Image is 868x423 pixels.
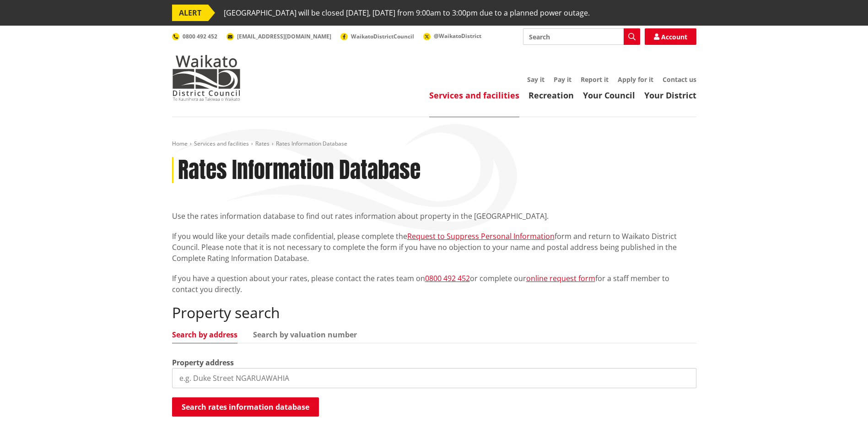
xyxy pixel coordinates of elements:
a: 0800 492 452 [172,33,217,40]
span: [GEOGRAPHIC_DATA] will be closed [DATE], [DATE] from 9:00am to 3:00pm due to a planned power outage. [224,5,590,21]
p: If you would like your details made confidential, please complete the form and return to Waikato ... [172,231,696,264]
a: WaikatoDistrictCouncil [340,33,414,40]
a: Contact us [663,75,696,84]
a: Report it [581,75,609,84]
a: [EMAIL_ADDRESS][DOMAIN_NAME] [226,33,331,40]
p: Use the rates information database to find out rates information about property in the [GEOGRAPHI... [172,211,696,222]
a: Search by valuation number [253,331,357,338]
a: @WaikatoDistrict [423,32,481,40]
span: ALERT [172,5,208,21]
span: Rates Information Database [276,140,347,147]
h2: Property search [172,304,696,321]
a: Recreation [528,90,574,101]
a: Apply for it [618,75,653,84]
a: Search by address [172,331,237,338]
a: Services and facilities [429,90,519,101]
a: Rates [255,140,270,147]
span: 0800 492 452 [183,33,217,40]
a: online request form [526,273,595,283]
span: WaikatoDistrictCouncil [351,33,414,40]
h1: Rates Information Database [178,157,421,184]
input: e.g. Duke Street NGARUAWAHIA [172,368,696,388]
span: @WaikatoDistrict [434,32,481,40]
a: Your District [644,90,696,101]
a: Say it [527,75,545,84]
p: If you have a question about your rates, please contact the rates team on or complete our for a s... [172,273,696,295]
a: Pay it [554,75,571,84]
a: Home [172,140,188,147]
button: Search rates information database [172,397,319,417]
a: Your Council [583,90,635,101]
img: Waikato District Council - Te Kaunihera aa Takiwaa o Waikato [172,55,241,101]
a: Services and facilities [194,140,249,147]
a: Account [645,28,696,45]
label: Property address [172,357,234,368]
span: [EMAIL_ADDRESS][DOMAIN_NAME] [237,33,331,40]
nav: breadcrumb [172,140,696,148]
input: Search input [523,28,640,45]
a: Request to Suppress Personal Information [407,231,555,241]
a: 0800 492 452 [425,273,470,283]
